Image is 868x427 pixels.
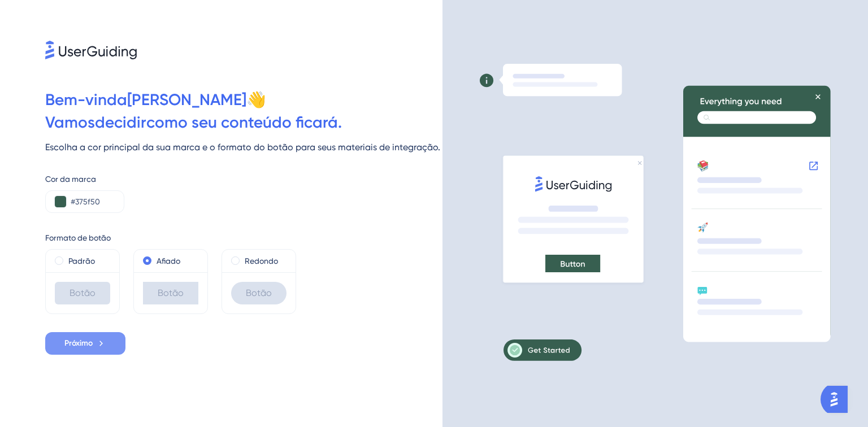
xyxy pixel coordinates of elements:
[95,113,146,132] font: decidir
[158,287,184,298] font: Botão
[246,90,266,109] font: 👋
[127,90,246,109] font: [PERSON_NAME]
[64,338,93,348] font: Próximo
[45,233,111,242] font: Formato de botão
[246,287,272,298] font: Botão
[45,90,127,109] font: Bem-vinda
[146,113,342,132] font: como seu conteúdo ficará.
[45,175,96,184] font: Cor da marca
[821,382,854,416] iframe: UserGuiding AI Assistant Launcher
[70,287,96,298] font: Botão
[245,256,278,265] font: Redondo
[157,256,180,265] font: Afiado
[45,142,440,152] font: Escolha a cor principal da sua marca e o formato do botão para seus materiais de integração.
[45,332,125,355] button: Próximo
[68,256,95,265] font: Padrão
[45,113,95,132] font: Vamos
